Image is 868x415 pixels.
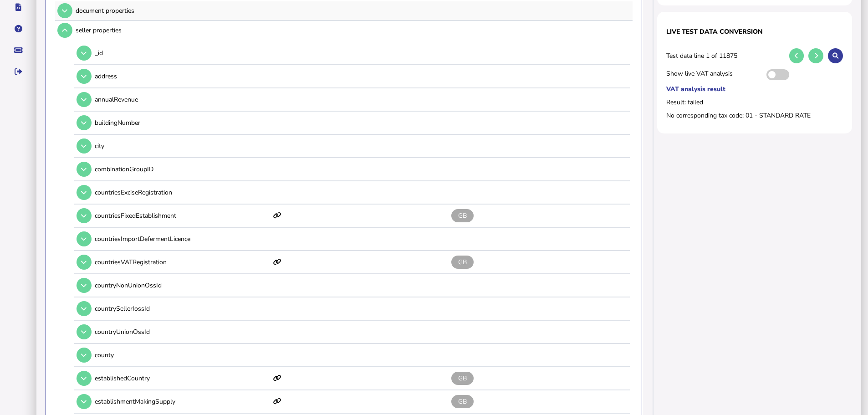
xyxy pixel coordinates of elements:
button: Raise a support ticket [9,41,28,60]
button: Open [77,348,92,363]
i: This item has mappings defined [273,212,281,219]
button: Open [77,115,92,130]
button: Open [77,324,92,339]
label: VAT analysis result [666,85,843,93]
button: Open [77,46,92,61]
span: Show live VAT analysis [666,69,762,80]
button: Open [77,371,92,386]
i: This item has mappings defined [273,375,281,381]
button: Open [77,394,92,409]
button: Open [77,138,92,154]
button: Open [57,23,72,38]
button: Open [77,208,92,223]
div: seller properties [76,26,629,35]
p: address [95,72,270,81]
p: countriesVATRegistration [95,258,270,266]
p: city [95,142,270,150]
p: countryUnionOssId [95,328,270,336]
span: GB [451,209,474,222]
button: Open [77,185,92,200]
p: countriesExciseRegistration [95,188,270,197]
p: establishedCountry [95,374,270,383]
p: countryNonUnionOssId [95,281,270,290]
button: Open [77,92,92,107]
label: Result: failed [666,98,843,107]
span: Test data line 1 of 11875 [666,51,784,60]
i: This item has mappings defined [273,398,281,405]
p: _id [95,49,270,57]
span: GB [451,395,474,408]
p: countriesFixedEstablishment [95,211,270,220]
button: Help pages [9,19,28,38]
button: Open [77,231,92,246]
i: This item has mappings defined [273,259,281,265]
div: document properties [76,6,629,15]
button: Open [77,278,92,293]
p: buildingNumber [95,118,270,127]
span: GB [451,256,474,269]
button: Open [77,69,92,84]
p: countriesImportDefermentLicence [95,235,270,243]
button: Open [77,301,92,316]
button: Open [77,255,92,270]
button: Open [77,162,92,177]
p: establishmentMakingSupply [95,397,270,406]
h1: Live test data conversion [666,27,843,36]
button: Open [57,3,72,18]
p: combinationGroupID [95,165,270,174]
button: Sign out [9,62,28,81]
span: GB [451,372,474,385]
label: No corresponding tax code: 01 - STANDARD RATE [666,111,843,120]
p: countrySellerIossId [95,304,270,313]
p: annualRevenue [95,95,270,104]
p: county [95,351,270,359]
